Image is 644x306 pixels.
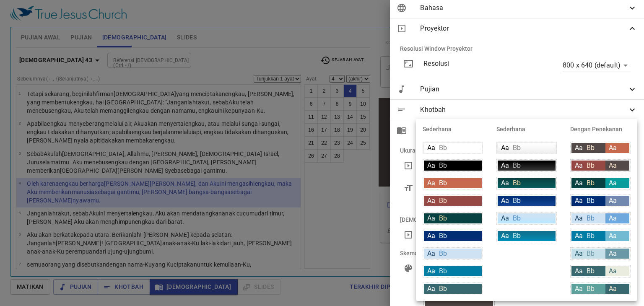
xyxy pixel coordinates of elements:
span: Aa [427,267,435,275]
span: Bb [439,197,447,205]
span: Aa [427,161,435,169]
span: Aa [575,197,583,205]
li: Sederhana [416,119,490,139]
span: Aa [609,161,617,169]
span: Bb [587,179,595,187]
span: Bb [439,232,447,240]
span: Aa [575,179,583,187]
span: Aa [575,232,583,240]
span: Aa [501,197,509,205]
span: Bb [439,267,447,275]
span: Bb [439,179,447,187]
span: Aa [609,197,617,205]
span: Bb [513,232,521,240]
span: Bb [587,197,595,205]
span: Bb [587,249,595,257]
li: Sederhana [490,119,563,139]
span: Bb [513,214,521,222]
span: Aa [575,144,583,152]
span: Bb [439,249,447,257]
span: Bb [587,144,595,152]
span: Aa [427,197,435,205]
span: Aa [427,285,435,293]
span: Bb [439,285,447,293]
span: Bb [513,161,521,169]
span: Aa [609,232,617,240]
span: Aa [609,214,617,222]
span: Aa [427,179,435,187]
span: Aa [501,179,509,187]
span: Bb [513,179,521,187]
span: Aa [427,249,435,257]
span: Aa [427,214,435,222]
span: Aa [501,161,509,169]
span: Aa [427,144,435,152]
span: Aa [501,214,509,222]
span: Bb [439,161,447,169]
span: Bb [587,214,595,222]
span: Aa [575,249,583,257]
span: Bb [513,197,521,205]
span: Bb [587,161,595,169]
span: Aa [609,144,617,152]
span: Aa [575,161,583,169]
span: Aa [427,232,435,240]
span: Aa [609,267,617,275]
span: Bb [439,214,447,222]
span: Aa [575,285,583,293]
span: Aa [609,249,617,257]
span: Bb [587,285,595,293]
span: Bb [439,144,447,152]
span: Aa [609,285,617,293]
span: Bb [587,267,595,275]
span: Aa [609,179,617,187]
span: Aa [501,144,509,152]
span: Aa [575,267,583,275]
span: Bb [587,232,595,240]
span: Aa [501,232,509,240]
span: Bb [513,144,521,152]
li: Dengan Penekanan [563,119,637,139]
span: Aa [575,214,583,222]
